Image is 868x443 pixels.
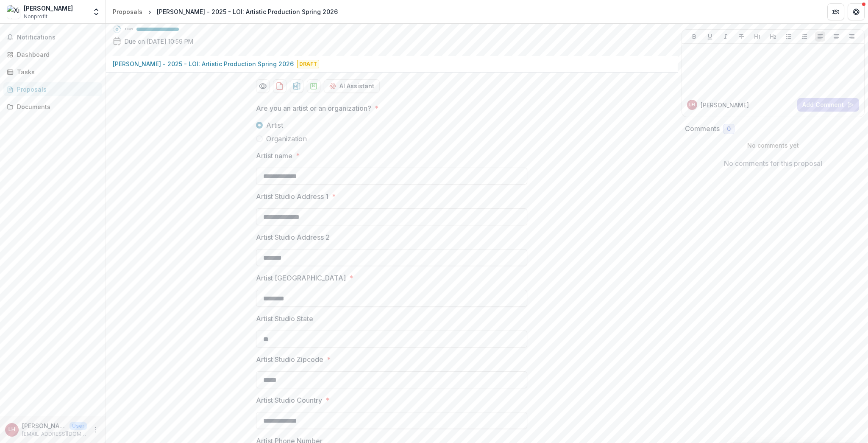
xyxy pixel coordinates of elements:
[784,31,794,42] button: Bullet List
[17,50,95,59] div: Dashboard
[736,31,746,42] button: Strike
[689,103,695,107] div: Lily Honglei
[90,3,102,20] button: Open entity switcher
[727,126,731,133] span: 0
[256,151,292,161] p: Artist name
[22,430,87,438] p: [EMAIL_ADDRESS][DOMAIN_NAME]
[768,31,778,42] button: Heading 2
[290,79,303,93] button: download-proposal
[256,354,323,364] p: Artist Studio Zipcode
[3,31,102,44] button: Notifications
[109,6,341,18] nav: breadcrumb
[17,67,95,76] div: Tasks
[22,421,66,430] p: [PERSON_NAME]
[685,141,862,150] p: No comments yet
[701,101,749,109] p: [PERSON_NAME]
[70,422,87,430] p: User
[324,79,380,93] button: AI Assistant
[256,395,322,405] p: Artist Studio Country
[797,98,859,112] button: Add Comment
[256,314,313,324] p: Artist Studio State
[847,31,857,42] button: Align Right
[24,13,47,20] span: Nonprofit
[273,79,287,93] button: download-proposal
[752,31,762,42] button: Heading 1
[256,191,328,202] p: Artist Studio Address 1
[90,425,100,435] button: More
[705,31,715,42] button: Underline
[113,59,294,68] p: [PERSON_NAME] - 2025 - LOI: Artistic Production Spring 2026
[24,4,73,13] div: [PERSON_NAME]
[266,120,283,130] span: Artist
[113,7,142,16] div: Proposals
[3,82,102,96] a: Proposals
[17,102,95,111] div: Documents
[721,31,731,42] button: Italicize
[125,26,133,32] p: 100 %
[3,100,102,114] a: Documents
[125,37,193,46] p: Due on [DATE] 10:59 PM
[799,31,810,42] button: Ordered List
[7,5,20,19] img: Xiying Yang
[256,79,270,93] button: Preview 2e912b00-3dcf-4b8c-8026-d00f8797e99b-0.pdf
[266,134,307,144] span: Organization
[815,31,825,42] button: Align Left
[297,60,319,68] span: Draft
[3,65,102,79] a: Tasks
[256,232,330,242] p: Artist Studio Address 2
[109,6,146,18] a: Proposals
[17,34,99,41] span: Notifications
[685,125,720,133] h2: Comments
[689,31,699,42] button: Bold
[831,31,841,42] button: Align Center
[827,3,844,20] button: Partners
[8,427,15,432] div: Lily Honglei
[307,79,320,93] button: download-proposal
[724,158,822,168] p: No comments for this proposal
[256,273,346,283] p: Artist [GEOGRAPHIC_DATA]
[157,7,338,16] div: [PERSON_NAME] - 2025 - LOI: Artistic Production Spring 2026
[3,48,102,62] a: Dashboard
[17,85,95,94] div: Proposals
[848,3,865,20] button: Get Help
[256,103,371,113] p: Are you an artist or an organization?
